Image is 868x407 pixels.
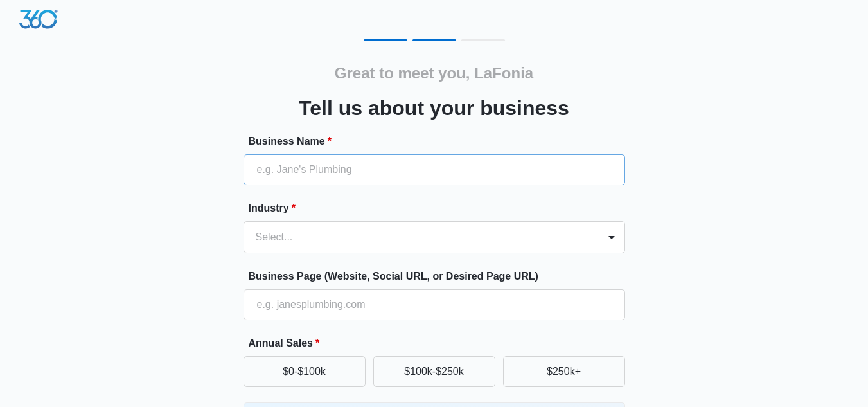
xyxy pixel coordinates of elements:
button: $0-$100k [244,356,366,387]
label: Business Name [249,134,630,149]
label: Annual Sales [249,336,630,351]
h2: Great to meet you, LaFonia [335,62,533,85]
h3: Tell us about your business [299,93,569,123]
label: Industry [249,201,630,216]
button: $250k+ [503,356,625,387]
input: e.g. janesplumbing.com [244,289,625,320]
input: e.g. Jane's Plumbing [244,154,625,185]
button: $100k-$250k [373,356,495,387]
label: Business Page (Website, Social URL, or Desired Page URL) [249,269,630,284]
